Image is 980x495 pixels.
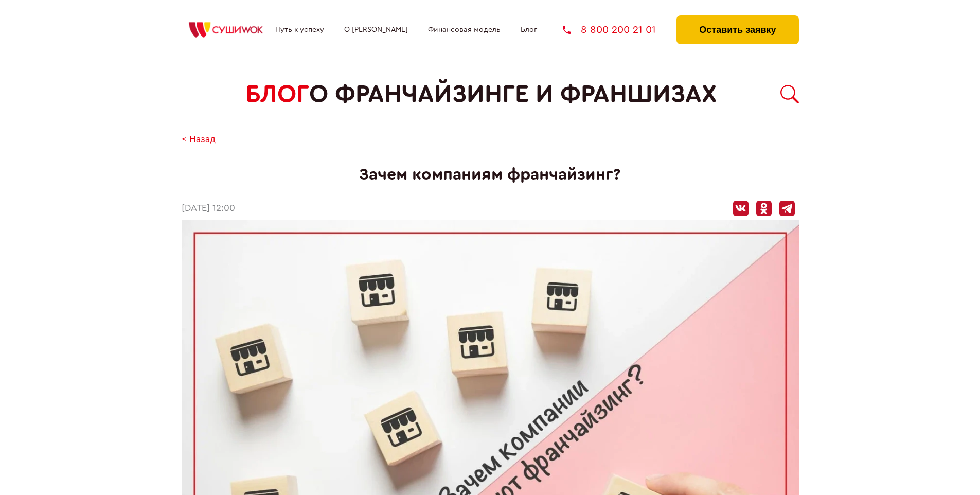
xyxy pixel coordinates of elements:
a: Блог [521,26,537,34]
a: Путь к успеху [275,26,324,34]
span: о франчайзинге и франшизах [309,80,717,109]
h1: Зачем компаниям франчайзинг? [182,165,799,184]
span: БЛОГ [245,80,309,109]
a: < Назад [182,134,216,145]
button: Оставить заявку [676,15,798,44]
span: 8 800 200 21 01 [581,25,656,35]
a: Финансовая модель [428,26,501,34]
time: [DATE] 12:00 [182,203,235,214]
a: О [PERSON_NAME] [344,26,408,34]
a: 8 800 200 21 01 [563,25,656,35]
